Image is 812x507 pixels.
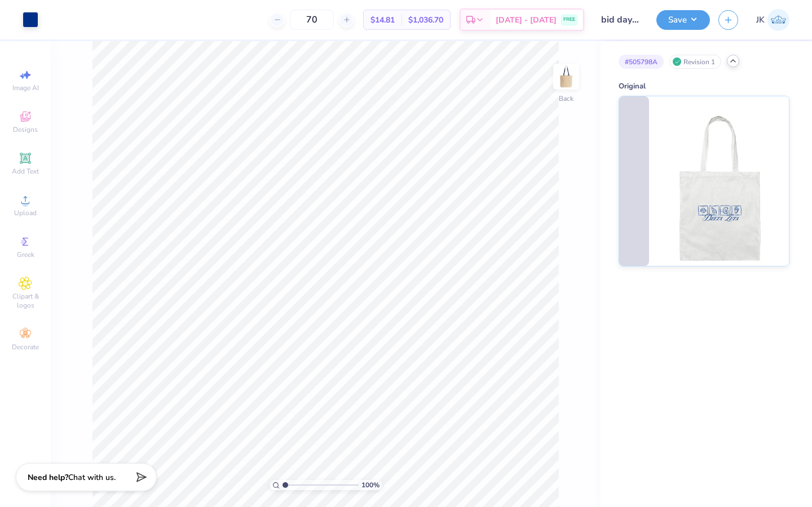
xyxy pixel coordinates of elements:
[13,125,38,134] span: Designs
[17,250,34,259] span: Greek
[656,10,710,30] button: Save
[14,208,37,217] span: Upload
[563,16,575,24] span: FREE
[28,472,68,483] strong: Need help?
[68,472,116,483] span: Chat with us.
[649,96,789,266] img: Original
[370,14,395,26] span: $14.81
[496,14,557,26] span: [DATE] - [DATE]
[290,10,334,30] input: – –
[756,9,789,31] a: JK
[669,55,721,69] div: Revision 1
[12,167,39,176] span: Add Text
[619,81,789,92] div: Original
[555,65,577,88] img: Back
[12,343,39,352] span: Decorate
[6,292,45,310] span: Clipart & logos
[756,14,765,26] span: JK
[361,480,379,490] span: 100 %
[593,8,648,31] input: Untitled Design
[619,55,664,69] div: # 505798A
[12,83,39,92] span: Image AI
[767,9,789,31] img: Joshua Kelley
[559,94,573,104] div: Back
[408,14,443,26] span: $1,036.70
